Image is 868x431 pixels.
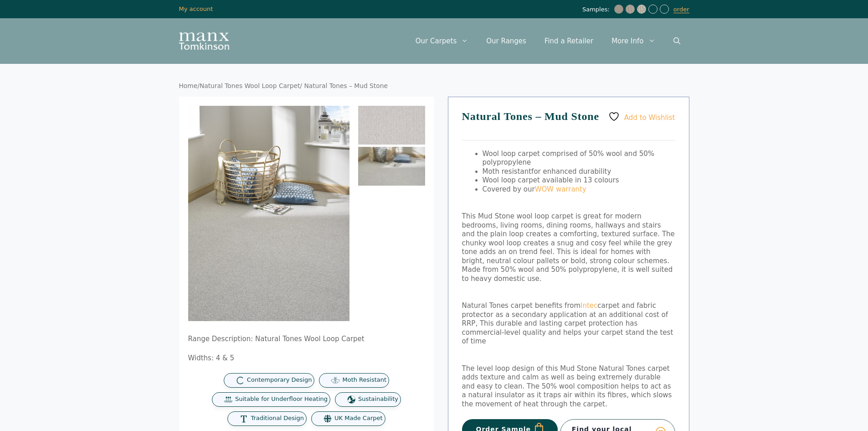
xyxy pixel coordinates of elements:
[179,5,213,12] a: My account
[614,5,623,14] img: Classic Berber Juliet Pewter
[179,82,198,89] a: Home
[637,5,646,14] img: Natural Tones - Natures way
[188,354,425,363] p: Widths: 4 & 5
[334,415,382,422] span: UK Made Carpet
[582,6,612,14] span: Samples:
[358,147,425,186] img: Natural Tones - Mud Stone - Image 2
[188,335,425,344] p: Range Description: Natural Tones Wool Loop Carpet
[358,106,425,145] img: Natural Tones - Mud Stone
[477,27,535,55] a: Our Ranges
[608,111,675,122] a: Add to Wishlist
[179,32,229,50] img: Manx Tomkinson
[673,6,689,13] a: order
[580,301,597,310] a: Intec
[235,395,328,403] span: Suitable for Underfloor Heating
[179,82,689,90] nav: Breadcrumb
[358,395,398,403] span: Sustainability
[531,167,611,176] span: for enhanced durability
[462,364,672,408] span: The level loop design of this Mud Stone Natural Tones carpet adds texture and calm as well as bei...
[251,415,304,422] span: Traditional Design
[462,212,675,283] span: This Mud Stone wool loop carpet is great for modern bedrooms, living rooms, dining rooms, hallway...
[624,113,675,121] span: Add to Wishlist
[406,27,689,55] nav: Primary
[483,167,532,176] span: Moth resistant
[200,82,300,89] a: Natural Tones Wool Loop Carpet
[406,27,478,55] a: Our Carpets
[535,185,586,193] a: WOW warranty
[535,27,602,55] a: Find a Retailer
[483,150,655,167] span: Wool loop carpet comprised of 50% wool and 50% polypropylene
[462,301,675,346] p: Natural Tones carpet benefits from carpet and fabric protector as a secondary application at an a...
[247,376,312,384] span: Contemporary Design
[483,176,619,184] span: Wool loop carpet available in 13 colours
[626,5,635,14] img: Natural Tones Jute
[462,111,675,140] h1: Natural Tones – Mud Stone
[342,376,386,384] span: Moth Resistant
[483,185,675,194] li: Covered by our
[664,27,689,55] a: Open Search Bar
[602,27,664,55] a: More Info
